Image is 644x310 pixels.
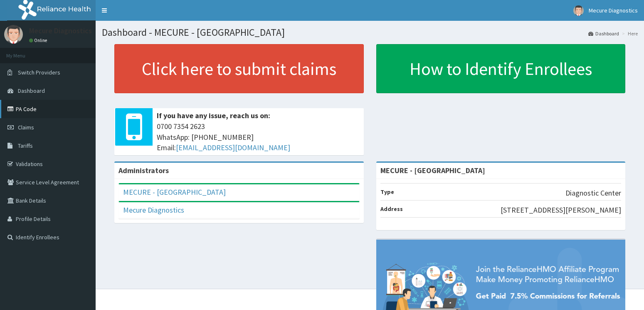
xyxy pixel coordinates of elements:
[376,44,626,93] a: How to Identify Enrollees
[380,166,485,175] strong: MECURE - [GEOGRAPHIC_DATA]
[29,37,49,43] a: Online
[589,7,638,14] span: Mecure Diagnostics
[565,188,621,198] p: Diagnostic Center
[157,121,360,153] span: 0700 7354 2623 WhatsApp: [PHONE_NUMBER] Email:
[118,166,169,175] b: Administrators
[157,111,270,120] b: If you have any issue, reach us on:
[18,124,34,131] span: Claims
[588,30,619,37] a: Dashboard
[573,5,584,16] img: User Image
[18,87,45,94] span: Dashboard
[176,143,290,152] a: [EMAIL_ADDRESS][DOMAIN_NAME]
[501,205,621,216] p: [STREET_ADDRESS][PERSON_NAME]
[4,25,23,44] img: User Image
[123,205,184,215] a: Mecure Diagnostics
[380,188,394,196] b: Type
[18,142,33,149] span: Tariffs
[620,30,638,37] li: Here
[114,44,364,93] a: Click here to submit claims
[380,205,403,213] b: Address
[102,27,638,38] h1: Dashboard - MECURE - [GEOGRAPHIC_DATA]
[18,69,60,76] span: Switch Providers
[29,27,92,35] p: Mecure Diagnostics
[123,187,226,197] a: MECURE - [GEOGRAPHIC_DATA]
